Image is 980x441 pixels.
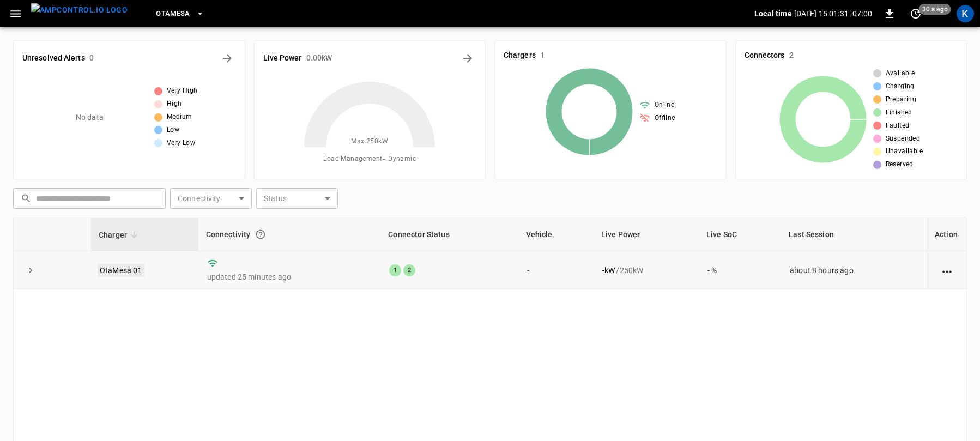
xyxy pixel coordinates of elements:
[886,120,910,131] span: Faulted
[754,8,792,19] p: Local time
[594,218,699,251] th: Live Power
[323,154,416,165] span: Load Management = Dynamic
[167,112,192,123] span: Medium
[98,264,144,277] a: OtaMesa 01
[886,107,912,118] span: Finished
[886,68,915,79] span: Available
[219,50,236,67] button: All Alerts
[207,271,372,282] p: updated 25 minutes ago
[940,265,954,276] div: action cell options
[886,159,914,170] span: Reserved
[206,225,373,244] div: Connectivity
[886,81,915,92] span: Charging
[167,86,198,96] span: Very High
[152,3,209,25] button: OtaMesa
[781,218,927,251] th: Last Session
[540,50,545,62] h6: 1
[76,112,104,123] p: No data
[699,251,781,289] td: - %
[886,134,921,144] span: Suspended
[745,50,785,62] h6: Connectors
[886,94,917,105] span: Preparing
[699,218,781,251] th: Live SoC
[781,251,927,289] td: about 8 hours ago
[602,265,690,276] div: / 250 kW
[389,264,401,276] div: 1
[794,8,872,19] p: [DATE] 15:01:31 -07:00
[380,218,518,251] th: Connector Status
[156,8,190,20] span: OtaMesa
[167,99,182,110] span: High
[351,136,388,147] span: Max. 250 kW
[518,218,594,251] th: Vehicle
[263,52,302,64] h6: Live Power
[504,50,536,62] h6: Chargers
[251,225,270,244] button: Connection between the charger and our software.
[459,50,476,67] button: Energy Overview
[957,5,974,22] div: profile-icon
[602,265,615,276] p: - kW
[927,218,966,251] th: Action
[306,52,332,64] h6: 0.00 kW
[655,113,675,124] span: Offline
[31,3,128,17] img: ampcontrol.io logo
[655,100,674,111] span: Online
[789,50,794,62] h6: 2
[919,4,951,15] span: 30 s ago
[518,251,594,289] td: -
[99,228,141,241] span: Charger
[22,262,39,279] button: expand row
[403,264,415,276] div: 2
[167,138,195,149] span: Very Low
[89,52,94,64] h6: 0
[886,146,923,157] span: Unavailable
[167,125,179,136] span: Low
[22,52,85,64] h6: Unresolved Alerts
[907,5,924,22] button: set refresh interval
